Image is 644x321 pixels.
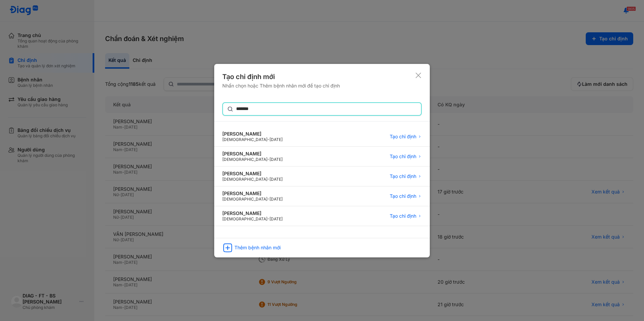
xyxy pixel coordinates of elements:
[390,213,416,219] span: Tạo chỉ định
[222,72,340,81] div: Tạo chỉ định mới
[269,197,283,202] span: [DATE]
[222,190,283,197] div: [PERSON_NAME]
[269,177,283,182] span: [DATE]
[269,216,283,221] span: [DATE]
[222,210,283,216] div: [PERSON_NAME]
[222,83,340,89] div: Nhấn chọn hoặc Thêm bệnh nhân mới để tạo chỉ định
[222,157,267,162] span: [DEMOGRAPHIC_DATA]
[222,177,267,182] span: [DEMOGRAPHIC_DATA]
[390,153,416,159] span: Tạo chỉ định
[222,131,283,137] div: [PERSON_NAME]
[267,177,269,182] span: -
[222,197,267,202] span: [DEMOGRAPHIC_DATA]
[222,137,267,142] span: [DEMOGRAPHIC_DATA]
[222,171,283,177] div: [PERSON_NAME]
[222,151,283,157] div: [PERSON_NAME]
[269,137,283,142] span: [DATE]
[390,173,416,179] span: Tạo chỉ định
[267,137,269,142] span: -
[269,157,283,162] span: [DATE]
[267,216,269,221] span: -
[267,197,269,202] span: -
[234,245,281,251] div: Thêm bệnh nhân mới
[390,134,416,140] span: Tạo chỉ định
[390,193,416,199] span: Tạo chỉ định
[222,216,267,221] span: [DEMOGRAPHIC_DATA]
[267,157,269,162] span: -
